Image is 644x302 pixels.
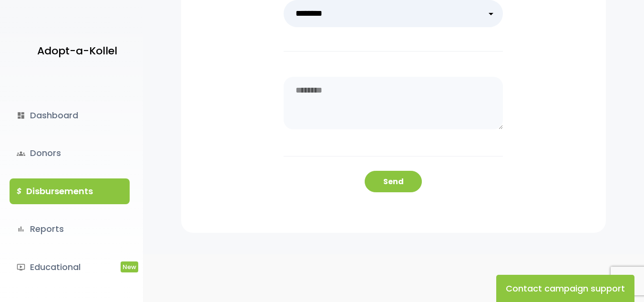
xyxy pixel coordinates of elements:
a: ondemand_videoEducationalNew [10,254,130,280]
button: Send [365,171,422,192]
a: groupsDonors [10,140,130,166]
i: bar_chart [17,225,25,233]
i: ondemand_video [17,263,25,271]
button: Contact campaign support [496,275,634,302]
p: Adopt-a-Kollel [37,42,117,61]
a: dashboardDashboard [10,103,130,128]
span: New [121,261,138,272]
a: Adopt-a-Kollel [32,28,117,74]
a: bar_chartReports [10,216,130,242]
span: groups [17,149,25,158]
i: dashboard [17,111,25,120]
a: $Disbursements [10,178,130,204]
i: $ [17,185,21,198]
